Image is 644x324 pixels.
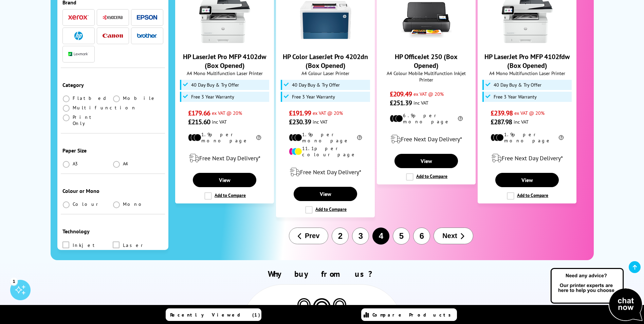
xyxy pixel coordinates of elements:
[413,91,444,97] span: ex VAT @ 20%
[74,32,83,40] img: HP
[289,228,328,244] button: Prev
[188,109,210,118] span: £179.66
[289,145,362,158] li: 11.1p per colour page
[199,40,250,47] a: HP LaserJet Pro MFP 4102dw (Box Opened)
[170,312,260,318] span: Recently Viewed (1)
[395,52,458,70] a: HP OfficeJet 250 (Box Opened)
[137,33,157,38] img: Brother
[123,201,145,207] span: Mono
[73,161,79,167] span: A3
[381,70,472,83] span: A4 Colour Mobile Multifunction Inkjet Printer
[188,118,210,126] span: £215.60
[66,31,91,40] button: HP
[491,131,564,144] li: 1.9p per mono page
[100,13,125,22] button: Kyocera
[193,173,256,187] a: View
[361,308,457,321] a: Compare Products
[68,52,89,56] img: Lexmark
[495,173,558,187] a: View
[481,149,573,168] div: modal_delivery
[123,241,146,249] span: Laser
[62,228,164,235] div: Technology
[549,267,644,323] img: Open Live Chat window
[289,118,311,126] span: £230.39
[434,228,473,244] button: Next
[183,52,266,70] a: HP LaserJet Pro MFP 4102dw (Box Opened)
[137,15,157,20] img: Epson
[289,131,362,144] li: 1.9p per mono page
[135,13,159,22] button: Epson
[73,201,101,207] span: Colour
[70,269,574,279] h2: Why buy from us?
[123,161,129,167] span: A4
[401,40,452,47] a: HP OfficeJet 250 (Box Opened)
[280,70,371,76] span: A4 Colour Laser Printer
[135,31,159,40] button: Brother
[66,13,91,22] button: Xerox
[212,119,227,125] span: inc VAT
[289,109,311,118] span: £191.99
[491,118,512,126] span: £287.98
[390,98,412,107] span: £251.39
[413,228,430,245] button: 6
[204,192,246,200] label: Add to Compare
[191,94,234,100] span: Free 3 Year Warranty
[313,110,343,116] span: ex VAT @ 20%
[390,112,463,125] li: 6.9p per mono page
[381,130,472,149] div: modal_delivery
[393,228,410,245] button: 5
[481,70,573,76] span: A4 Mono Multifunction Laser Printer
[103,15,123,20] img: Kyocera
[332,298,347,316] img: Printer Experts
[484,52,570,70] a: HP LaserJet Pro MFP 4102fdw (Box Opened)
[10,277,18,285] div: 1
[179,70,270,76] span: A4 Mono Multifunction Laser Printer
[280,163,371,182] div: modal_delivery
[313,119,328,125] span: inc VAT
[300,40,351,47] a: HP Color LaserJet Pro 4202dn (Box Opened)
[312,298,332,322] img: Printer Experts
[491,109,513,118] span: £239.98
[296,298,312,316] img: Printer Experts
[332,228,349,245] button: 2
[394,154,458,168] a: View
[372,312,455,318] span: Compare Products
[191,82,239,88] span: 40 Day Buy & Try Offer
[62,187,164,194] div: Colour or Mono
[73,95,108,101] span: Flatbed
[283,52,368,70] a: HP Color LaserJet Pro 4202dn (Box Opened)
[103,34,123,38] img: Canon
[212,110,242,116] span: ex VAT @ 20%
[73,241,98,249] span: Inkjet
[494,82,541,88] span: 40 Day Buy & Try Offer
[352,228,369,245] button: 3
[494,94,537,100] span: Free 3 Year Warranty
[514,119,529,125] span: inc VAT
[62,82,164,88] div: Category
[62,147,164,154] div: Paper Size
[502,40,553,47] a: HP LaserJet Pro MFP 4102fdw (Box Opened)
[100,31,125,40] button: Canon
[66,50,91,59] button: Lexmark
[166,308,261,321] a: Recently Viewed (1)
[68,15,89,20] img: Xerox
[442,232,457,240] span: Next
[507,192,548,200] label: Add to Compare
[188,131,261,144] li: 1.9p per mono page
[305,206,347,214] label: Add to Compare
[413,100,428,106] span: inc VAT
[390,90,412,98] span: £209.49
[73,114,113,126] span: Print Only
[292,82,340,88] span: 40 Day Buy & Try Offer
[292,94,335,100] span: Free 3 Year Warranty
[179,149,270,168] div: modal_delivery
[294,187,357,201] a: View
[305,232,319,240] span: Prev
[406,173,447,181] label: Add to Compare
[73,105,136,111] span: Multifunction
[123,95,157,101] span: Mobile
[514,110,545,116] span: ex VAT @ 20%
